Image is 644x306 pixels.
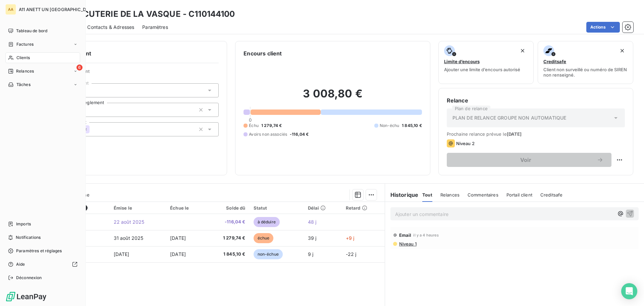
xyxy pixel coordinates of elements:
[402,123,422,129] span: 1 845,10 €
[209,251,246,258] span: 1 845,10 €
[586,22,620,33] button: Actions
[447,131,625,137] span: Prochaine relance prévue le
[114,235,144,241] span: 31 août 2025
[456,141,475,146] span: Niveau 2
[170,205,201,211] div: Échue le
[413,233,438,237] span: il y a 4 heures
[5,4,16,15] div: AA
[540,192,563,198] span: Creditsafe
[422,192,432,198] span: Tout
[452,115,567,121] span: PLAN DE RELANCE GROUPE NON AUTOMATIQUE
[455,157,597,163] span: Voir
[506,192,532,198] span: Portail client
[54,69,219,78] span: Propriétés Client
[447,153,611,167] button: Voir
[114,251,129,257] span: [DATE]
[16,248,62,254] span: Paramètres et réglages
[5,291,47,302] img: Logo LeanPay
[209,205,246,211] div: Solde dû
[538,41,633,84] button: CreditsafeClient non surveillé ou numéro de SIREN non renseigné.
[114,219,145,225] span: 22 août 2025
[447,96,625,104] h6: Relance
[90,126,95,132] input: Ajouter une valeur
[543,67,628,78] span: Client non surveillé ou numéro de SIREN non renseigné.
[16,41,34,47] span: Factures
[209,235,246,242] span: 1 279,74 €
[346,251,357,257] span: -22 j
[440,192,460,198] span: Relances
[468,192,498,198] span: Commentaires
[308,251,313,257] span: 9 j
[543,59,566,64] span: Creditsafe
[254,205,300,211] div: Statut
[290,131,309,137] span: -116,04 €
[209,219,246,225] span: -116,04 €
[254,249,283,259] span: non-échue
[16,275,42,281] span: Déconnexion
[142,24,168,31] span: Paramètres
[399,232,412,238] span: Email
[170,235,186,241] span: [DATE]
[385,191,419,199] h6: Historique
[249,117,252,123] span: 0
[346,235,355,241] span: +9 j
[87,24,134,31] span: Contacts & Adresses
[346,205,381,211] div: Retard
[308,219,317,225] span: 48 j
[244,49,282,57] h6: Encours client
[16,68,34,74] span: Relances
[438,41,534,84] button: Limite d’encoursAjouter une limite d’encours autorisé
[41,49,219,57] h6: Informations client
[16,55,30,61] span: Clients
[16,82,31,88] span: Tâches
[249,123,259,129] span: Échu
[76,64,83,71] span: 6
[59,8,235,20] h3: CHARCUTERIE DE LA VASQUE - C110144100
[16,234,41,241] span: Notifications
[507,131,522,137] span: [DATE]
[244,87,422,107] h2: 3 008,80 €
[261,123,282,129] span: 1 279,74 €
[254,233,274,243] span: échue
[254,217,280,227] span: à déduire
[444,59,480,64] span: Limite d’encours
[398,241,417,247] span: Niveau 1
[621,283,637,299] div: Open Intercom Messenger
[380,123,399,129] span: Non-échu
[16,28,47,34] span: Tableau de bord
[16,261,25,267] span: Aide
[444,67,520,72] span: Ajouter une limite d’encours autorisé
[308,205,338,211] div: Délai
[5,259,80,270] a: Aide
[19,7,96,12] span: A11 ANETT UN [GEOGRAPHIC_DATA]
[170,251,186,257] span: [DATE]
[308,235,317,241] span: 39 j
[249,131,287,137] span: Avoirs non associés
[16,221,31,227] span: Imports
[114,205,162,211] div: Émise le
